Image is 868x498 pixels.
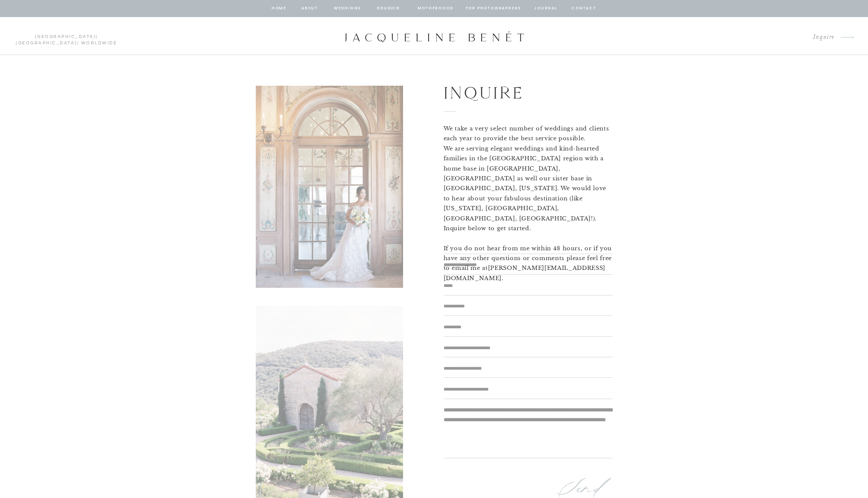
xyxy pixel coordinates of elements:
[16,41,77,45] a: [GEOGRAPHIC_DATA]
[301,5,319,12] a: about
[12,34,121,39] p: | | Worldwide
[271,5,287,12] a: home
[333,5,362,12] a: Weddings
[444,79,584,104] h1: Inquire
[466,5,521,12] a: for photographers
[570,5,598,12] a: contact
[533,5,559,12] a: journal
[418,5,453,12] a: Motherhood
[35,35,96,39] a: [GEOGRAPHIC_DATA]
[377,5,401,12] a: BOUDOIR
[806,32,835,43] a: Inquire
[444,124,613,241] p: We take a very select number of weddings and clients each year to provide the best service possib...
